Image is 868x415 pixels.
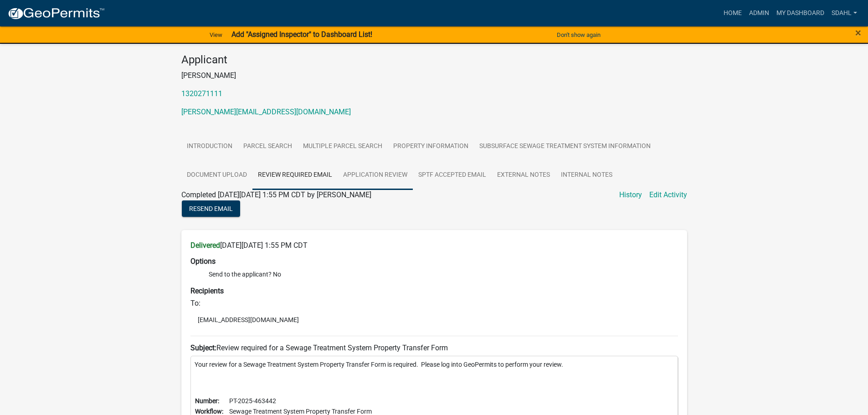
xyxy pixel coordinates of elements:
span: Resend Email [189,205,233,212]
a: View [206,27,226,42]
a: Edit Activity [649,190,687,200]
button: Close [855,27,861,38]
strong: Options [190,257,216,266]
a: Property Information [388,132,474,161]
a: [PERSON_NAME][EMAIL_ADDRESS][DOMAIN_NAME] [181,108,351,116]
h6: Review required for a Sewage Treatment System Property Transfer Form [190,343,678,352]
a: My Dashboard [773,5,828,22]
a: Document Upload [181,161,252,190]
a: 1320271111 [181,89,222,98]
b: Workflow: [195,408,223,415]
span: Completed [DATE][DATE] 1:55 PM CDT by [PERSON_NAME] [181,190,371,199]
p: [PERSON_NAME] [181,70,687,81]
p: Your review for a Sewage Treatment System Property Transfer Form is required. Please log into Geo... [195,360,674,369]
a: Introduction [181,132,238,161]
button: Resend Email [182,200,240,217]
a: Parcel search [238,132,298,161]
strong: Add "Assigned Inspector" to Dashboard List! [231,30,372,39]
span: × [855,26,861,39]
strong: Delivered [190,241,220,250]
li: Send to the applicant? No [209,270,678,279]
b: Number: [195,397,219,405]
button: Don't show again [553,27,604,42]
strong: Recipients [190,287,224,295]
strong: Subject: [190,343,216,352]
td: PT-2025-463442 [229,396,372,406]
a: Subsurface Sewage Treatment System Information [474,132,656,161]
a: Application Review [338,161,413,190]
a: Home [720,5,745,22]
a: Admin [745,5,773,22]
a: Multiple Parcel Search [298,132,388,161]
h6: [DATE][DATE] 1:55 PM CDT [190,241,678,250]
a: Review Required Email [252,161,338,190]
a: SPTF Accepted Email [413,161,492,190]
h4: Applicant [181,53,687,67]
a: Internal Notes [555,161,618,190]
h6: To: [190,299,678,307]
a: sdahl [828,5,861,22]
a: History [619,190,642,200]
li: [EMAIL_ADDRESS][DOMAIN_NAME] [190,313,678,327]
a: External Notes [492,161,555,190]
